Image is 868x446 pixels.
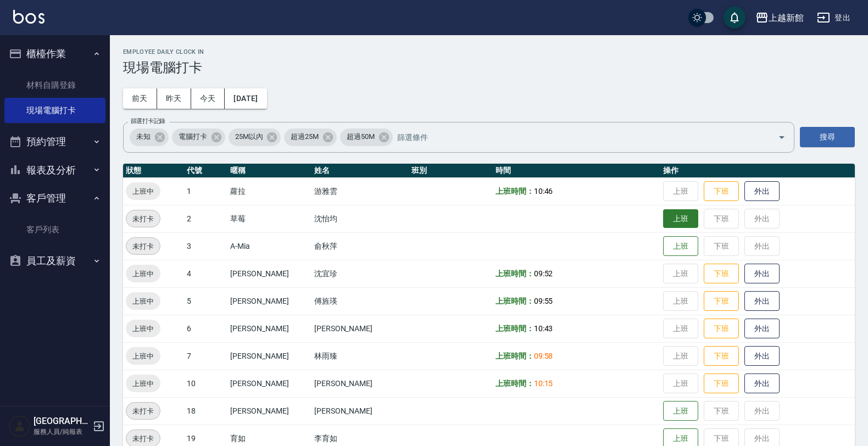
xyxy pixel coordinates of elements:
b: 上班時間： [496,269,534,278]
span: 上班中 [126,186,160,197]
span: 09:52 [534,269,553,278]
span: 超過50M [340,131,381,142]
input: 篩選條件 [394,127,759,147]
th: 暱稱 [227,164,311,178]
button: 外出 [744,373,780,394]
button: 搜尋 [800,127,855,147]
button: 下班 [704,346,739,366]
span: 上班中 [126,296,160,307]
img: Logo [13,10,44,24]
b: 上班時間： [496,324,534,333]
td: 6 [184,315,227,342]
td: [PERSON_NAME] [227,370,311,397]
td: [PERSON_NAME] [227,287,311,315]
button: [DATE] [225,88,266,109]
button: 下班 [704,319,739,339]
b: 上班時間： [496,352,534,360]
p: 服務人員/純報表 [34,427,90,437]
th: 時間 [493,164,660,178]
span: 未打卡 [126,213,160,225]
span: 25M以內 [229,131,270,142]
button: 客戶管理 [4,184,105,213]
button: 上班 [663,401,698,421]
div: 超過25M [284,129,337,146]
th: 操作 [660,164,855,178]
button: 前天 [123,88,157,109]
button: 今天 [191,88,225,109]
button: 下班 [704,373,739,394]
span: 電腦打卡 [172,131,214,142]
span: 上班中 [126,268,160,280]
div: 電腦打卡 [172,129,225,146]
td: 沈宜珍 [311,260,409,287]
button: 預約管理 [4,127,105,156]
button: 上班 [663,236,698,257]
td: 傅旌瑛 [311,287,409,315]
button: save [724,7,745,29]
td: 俞秋萍 [311,232,409,260]
td: 18 [184,397,227,425]
td: [PERSON_NAME] [311,370,409,397]
button: 外出 [744,319,780,339]
td: [PERSON_NAME] [311,397,409,425]
th: 狀態 [123,164,184,178]
td: [PERSON_NAME] [311,315,409,342]
h5: [GEOGRAPHIC_DATA] [34,416,90,427]
div: 未知 [130,129,169,146]
div: 超過50M [340,129,393,146]
h2: Employee Daily Clock In [123,48,855,55]
span: 09:55 [534,297,553,305]
th: 班別 [409,164,493,178]
td: [PERSON_NAME] [227,315,311,342]
button: 上班 [663,209,698,228]
span: 未打卡 [126,405,160,417]
button: 外出 [744,346,780,366]
td: 林雨臻 [311,342,409,370]
td: A-Mia [227,232,311,260]
button: 外出 [744,264,780,284]
button: 下班 [704,181,739,202]
button: Open [773,129,791,146]
div: 上越新館 [769,11,804,25]
label: 篩選打卡記錄 [131,117,165,125]
span: 上班中 [126,323,160,335]
td: [PERSON_NAME] [227,342,311,370]
span: 未知 [130,131,157,142]
a: 客戶列表 [4,217,105,242]
button: 員工及薪資 [4,247,105,275]
span: 未打卡 [126,433,160,444]
td: 5 [184,287,227,315]
span: 10:15 [534,379,553,388]
b: 上班時間： [496,187,534,196]
h3: 現場電腦打卡 [123,60,855,75]
a: 材料自購登錄 [4,73,105,98]
div: 25M以內 [229,129,281,146]
td: 7 [184,342,227,370]
th: 代號 [184,164,227,178]
span: 10:46 [534,187,553,196]
button: 登出 [813,8,855,28]
a: 現場電腦打卡 [4,98,105,123]
td: 3 [184,232,227,260]
button: 下班 [704,264,739,284]
td: 1 [184,177,227,205]
td: 游雅雲 [311,177,409,205]
span: 上班中 [126,350,160,362]
td: [PERSON_NAME] [227,397,311,425]
button: 外出 [744,181,780,202]
td: 草莓 [227,205,311,232]
td: 10 [184,370,227,397]
button: 上越新館 [751,7,808,29]
span: 10:43 [534,324,553,333]
th: 姓名 [311,164,409,178]
button: 櫃檯作業 [4,40,105,68]
b: 上班時間： [496,297,534,305]
button: 昨天 [157,88,191,109]
b: 上班時間： [496,379,534,388]
td: 2 [184,205,227,232]
img: Person [9,415,31,437]
button: 外出 [744,291,780,311]
td: [PERSON_NAME] [227,260,311,287]
td: 沈怡均 [311,205,409,232]
button: 下班 [704,291,739,311]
